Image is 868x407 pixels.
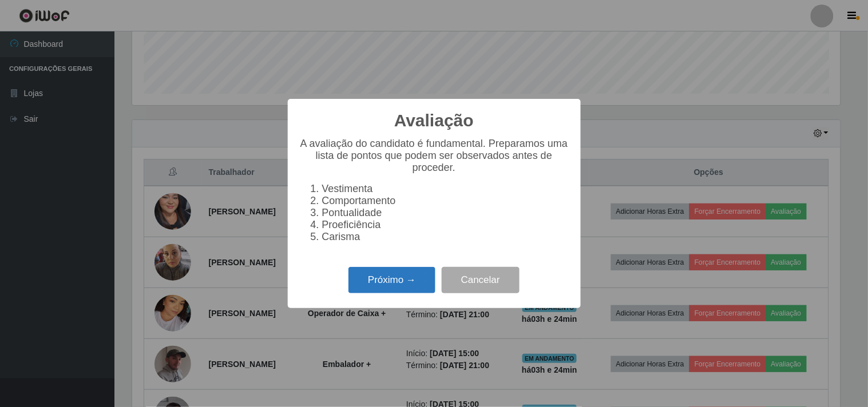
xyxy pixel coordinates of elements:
[394,110,474,131] h2: Avaliação
[322,231,569,243] li: Carisma
[322,183,569,195] li: Vestimenta
[322,195,569,207] li: Comportamento
[442,267,520,294] button: Cancelar
[322,207,569,219] li: Pontualidade
[348,267,435,294] button: Próximo →
[299,138,569,174] p: A avaliação do candidato é fundamental. Preparamos uma lista de pontos que podem ser observados a...
[322,219,569,231] li: Proeficiência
